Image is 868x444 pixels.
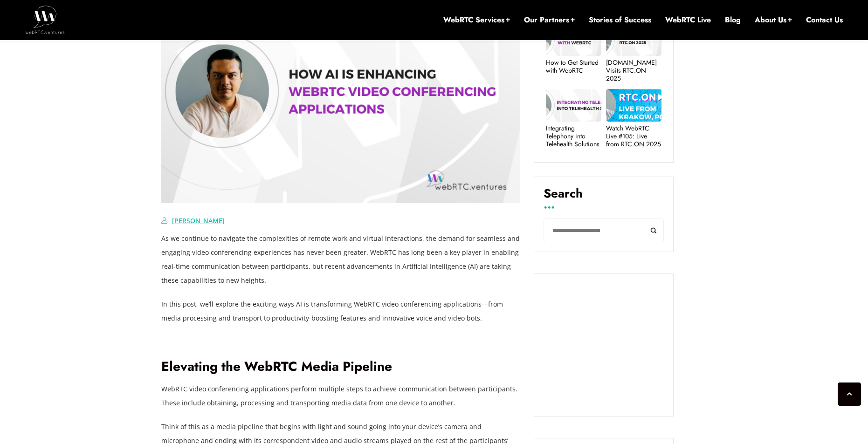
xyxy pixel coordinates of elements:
[161,232,520,287] p: As we continue to navigate the complexities of remote work and virtual interactions, the demand f...
[806,15,843,25] a: Contact Us
[544,186,664,208] label: Search
[25,6,65,34] img: WebRTC.ventures
[443,15,510,25] a: WebRTC Services
[524,15,575,25] a: Our Partners
[755,15,792,25] a: About Us
[606,124,661,148] a: Watch WebRTC Live #105: Live from RTC.ON 2025
[172,216,225,225] a: [PERSON_NAME]
[589,15,651,25] a: Stories of Success
[161,297,520,325] p: In this post, we’ll explore the exciting ways AI is transforming WebRTC video conferencing applic...
[606,59,661,82] a: [DOMAIN_NAME] Visits RTC.ON 2025
[665,15,711,25] a: WebRTC Live
[161,359,520,375] h2: Elevating the WebRTC Media Pipeline
[544,283,664,407] iframe: Embedded CTA
[643,219,664,242] button: Search
[161,382,520,410] p: WebRTC video conferencing applications perform multiple steps to achieve communication between pa...
[725,15,741,25] a: Blog
[546,59,601,75] a: How to Get Started with WebRTC
[546,124,601,148] a: Integrating Telephony into Telehealth Solutions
